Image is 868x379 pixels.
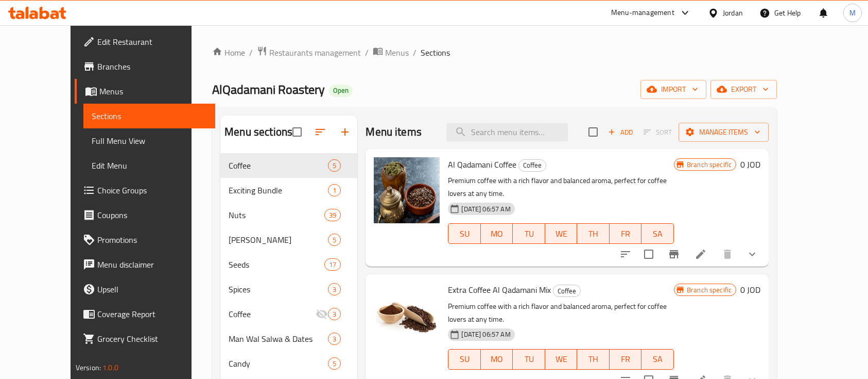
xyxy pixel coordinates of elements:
p: Premium coffee with a rich flavor and balanced aroma, perfect for coffee lovers at any time. [448,300,674,326]
a: Branches [75,54,216,79]
div: Coffee [518,159,546,172]
div: Coffee5 [220,153,357,178]
span: Select section [582,121,604,143]
div: items [328,333,341,345]
span: Seeds [229,258,324,271]
span: WE [549,226,574,241]
a: Edit Menu [83,153,216,178]
div: [PERSON_NAME]5 [220,227,357,252]
div: Makhlouta [229,234,328,246]
span: Coffee [229,308,316,320]
a: Edit menu item [695,248,707,260]
a: Home [212,46,245,59]
input: search [446,123,568,141]
span: 3 [328,309,340,319]
span: Select to update [638,243,659,265]
span: Sections [421,46,450,59]
h2: Menu sections [224,124,292,140]
div: Seeds17 [220,252,357,277]
span: TU [517,226,541,241]
span: Promotions [97,234,207,246]
span: AlQadamani Roastery [212,78,325,101]
span: MO [485,352,509,367]
button: sort-choices [613,242,638,267]
button: MO [481,349,513,370]
span: 1.0.0 [102,361,118,374]
a: Edit Restaurant [75,29,216,54]
button: Manage items [679,123,769,142]
span: Add [606,126,634,138]
button: Add [604,124,637,140]
button: export [710,80,777,99]
h6: 0 JOD [740,157,760,172]
button: TH [577,223,610,244]
span: Restaurants management [269,46,361,59]
div: Man Wal Salwa & Dates3 [220,326,357,351]
button: FR [610,223,642,244]
button: TU [513,349,545,370]
div: items [324,258,341,271]
a: Promotions [75,227,216,252]
a: Sections [83,104,216,128]
span: Menu disclaimer [97,258,207,271]
span: 3 [328,285,340,294]
svg: Inactive section [316,308,328,320]
button: SA [641,349,674,370]
span: WE [549,352,574,367]
span: Coffee [519,159,546,171]
nav: breadcrumb [212,46,777,59]
div: items [328,184,341,196]
div: items [328,308,341,320]
span: SU [453,226,476,241]
div: Exciting Bundle1 [220,178,357,203]
span: TU [517,352,541,367]
span: SA [646,226,670,241]
a: Grocery Checklist [75,326,216,351]
a: Menus [373,46,409,59]
span: Edit Menu [92,159,207,172]
span: TH [581,352,605,367]
span: Candy [229,357,328,370]
span: export [719,83,769,96]
button: SU [448,223,480,244]
div: items [324,209,341,221]
span: Choice Groups [97,184,207,196]
div: items [328,357,341,370]
img: Extra Coffee Al Qadamani Mix [374,283,440,349]
button: SA [641,223,674,244]
span: Menus [99,85,207,97]
a: Menu disclaimer [75,252,216,277]
li: / [249,46,253,59]
span: 39 [325,210,340,220]
span: import [649,83,698,96]
span: Branches [97,60,207,73]
span: Menus [385,46,409,59]
div: Man Wal Salwa & Dates [229,333,328,345]
span: 1 [328,186,340,195]
span: Edit Restaurant [97,36,207,48]
a: Choice Groups [75,178,216,203]
a: Coupons [75,203,216,227]
span: Coverage Report [97,308,207,320]
span: 5 [328,235,340,245]
span: 5 [328,161,340,171]
img: Al Qadamani Coffee [374,157,440,223]
h2: Menu items [366,124,422,140]
li: / [365,46,369,59]
span: 17 [325,260,340,270]
span: Grocery Checklist [97,333,207,345]
button: WE [545,223,578,244]
button: MO [481,223,513,244]
a: Coverage Report [75,302,216,326]
span: Coffee [553,285,580,297]
span: Exciting Bundle [229,184,328,196]
a: Menus [75,79,216,104]
a: Upsell [75,277,216,302]
span: Version: [76,361,101,374]
span: Sections [92,110,207,122]
div: items [328,283,341,295]
span: Al Qadamani Coffee [448,157,516,172]
button: Branch-specific-item [662,242,686,267]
